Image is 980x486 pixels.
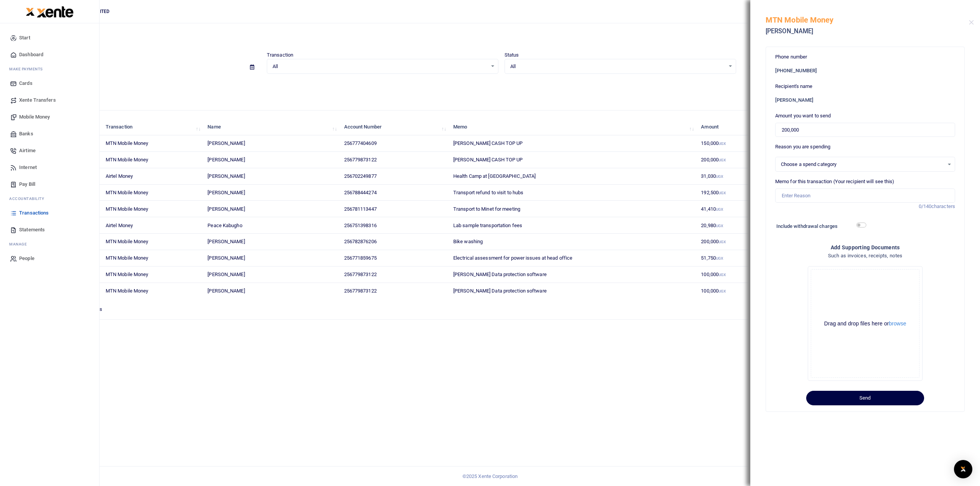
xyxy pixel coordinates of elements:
span: [PERSON_NAME] Data protection software [453,271,547,277]
span: [PERSON_NAME] [207,271,245,277]
span: 256771859675 [344,255,377,261]
a: Cards [6,75,93,92]
label: Memo for this transaction (Your recipient will see this) [775,178,895,185]
span: characters [931,203,955,209]
div: Open Intercom Messenger [954,460,972,478]
img: logo-large [37,6,74,18]
input: Enter Reason [775,189,955,203]
div: Drag and drop files here or [811,320,919,327]
small: UGX [719,240,726,244]
th: Name: activate to sort column ascending [203,119,340,135]
span: Banks [19,130,33,138]
span: 20,980 [701,223,723,228]
span: Mobile Money [19,113,50,121]
span: [PERSON_NAME] [207,140,245,146]
span: Transport to Minet for meeting [453,206,520,212]
small: UGX [719,273,726,277]
span: [PERSON_NAME] [207,173,245,179]
span: Airtime [19,147,36,154]
small: UGX [716,174,723,179]
span: Lab sample transportation fees [453,223,522,228]
span: MTN Mobile Money [106,255,149,261]
span: 200,000 [701,157,726,163]
span: Electrical assessment for power issues at head office [453,255,572,261]
h5: MTN Mobile Money [766,15,969,24]
button: Close [969,20,974,25]
p: Download [29,83,974,91]
h6: [PHONE_NUMBER] [775,68,955,74]
span: Choose a spend category [781,161,944,168]
span: countability [15,196,44,202]
span: ake Payments [13,66,43,72]
th: Transaction: activate to sort column ascending [101,119,203,135]
span: 100,000 [701,288,726,294]
span: All [510,63,725,70]
span: 256779873122 [344,288,377,294]
span: [PERSON_NAME] [207,255,245,261]
input: Search [742,61,974,74]
label: Transaction [267,51,293,59]
span: anage [13,241,27,247]
img: logo-small [26,7,35,16]
div: File Uploader [808,266,923,381]
small: UGX [716,207,723,211]
span: 256788444274 [344,190,377,195]
span: 256782876206 [344,239,377,244]
label: Phone number [775,53,807,61]
span: MTN Mobile Money [106,206,149,212]
span: Statements [19,226,45,234]
span: MTN Mobile Money [106,271,149,277]
span: 0/140 [919,203,932,209]
span: Airtel Money [106,223,133,228]
label: Recipient's name [775,83,813,90]
span: 31,030 [701,173,723,179]
span: [PERSON_NAME] [207,190,245,195]
span: 100,000 [701,271,726,277]
small: UGX [719,289,726,293]
h4: Such as invoices, receipts, notes [775,252,955,260]
input: select period [29,61,244,74]
span: Xente Transfers [19,96,56,104]
a: Start [6,29,93,46]
span: 256779873122 [344,157,377,163]
h4: Add supporting Documents [775,243,955,252]
a: Mobile Money [6,109,93,125]
small: UGX [716,256,723,260]
span: MTN Mobile Money [106,288,149,294]
h6: Include withdrawal charges [776,223,863,229]
th: Amount: activate to sort column ascending [697,119,774,135]
small: UGX [719,158,726,162]
span: 150,000 [701,140,726,146]
span: Cards [19,80,33,87]
span: [PERSON_NAME] CASH TOP UP [453,140,523,146]
label: Status [505,51,519,59]
li: Ac [6,193,93,205]
span: Internet [19,164,37,171]
li: M [6,238,93,250]
span: [PERSON_NAME] [207,157,245,163]
a: People [6,250,93,267]
li: M [6,63,93,75]
a: Pay Bill [6,176,93,193]
h4: Transactions [29,33,974,41]
div: Showing 51 to 60 of 64 entries [36,301,421,313]
a: Airtime [6,142,93,159]
th: Memo: activate to sort column ascending [449,119,697,135]
span: 41,410 [701,206,723,212]
span: Bike washing [453,239,483,244]
span: Pay Bill [19,180,35,188]
a: Internet [6,159,93,176]
span: [PERSON_NAME] [207,239,245,244]
span: [PERSON_NAME] [207,206,245,212]
small: UGX [719,191,726,195]
span: MTN Mobile Money [106,157,149,163]
a: Dashboard [6,46,93,63]
span: 256702249877 [344,173,377,179]
a: Banks [6,125,93,142]
h6: [PERSON_NAME] [775,97,955,103]
button: browse [889,321,906,326]
span: Peace Kabugho [207,223,242,228]
button: Send [806,391,924,405]
label: Reason you are spending [775,143,830,151]
th: Account Number: activate to sort column ascending [340,119,449,135]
